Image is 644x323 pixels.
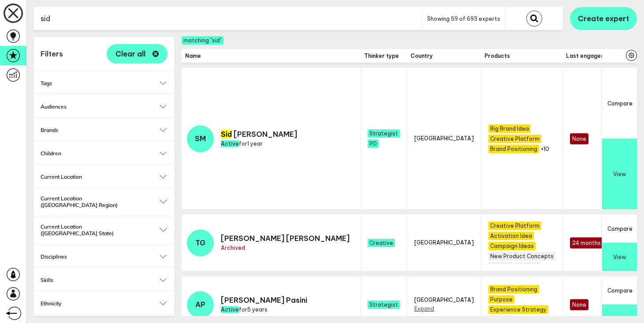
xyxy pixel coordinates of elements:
button: +10 [541,146,549,152]
span: SM [195,134,206,143]
span: [GEOGRAPHIC_DATA] [414,239,474,246]
span: Showing 59 of 693 experts [427,15,500,22]
span: Experience Strategy [488,305,548,314]
p: [PERSON_NAME] [PERSON_NAME] [221,234,350,243]
button: Brands [41,127,168,133]
p: [PERSON_NAME] Pasini [221,296,307,304]
span: Thinker type [364,53,403,59]
span: Country [410,53,477,59]
span: Clear all [115,50,145,57]
span: Strategist [368,129,400,138]
button: Skills [41,277,168,283]
span: Last engagement [566,53,615,59]
span: None [570,299,588,310]
button: View [602,139,637,209]
span: Brand Positioning [488,145,539,153]
span: Brand Positioning [488,285,539,293]
span: Creative Platform [488,135,541,143]
span: Creative Platform [488,222,541,230]
span: Strategist [368,300,400,309]
input: Search for name, tags and keywords here... [34,8,422,30]
span: [GEOGRAPHIC_DATA] [414,297,474,303]
span: TG [195,238,205,247]
h1: Filters [41,49,63,58]
span: Activation Idea [488,232,534,240]
button: Expand [414,305,434,312]
span: for 1 year [221,140,263,147]
button: Compare [602,68,637,139]
button: Disciplines [41,253,168,260]
mark: Sid [221,130,232,139]
button: Create expert [570,7,637,30]
button: Current Location [41,173,168,180]
span: Purpose [488,295,514,304]
span: Naming [488,262,512,270]
span: Big Brand Idea [488,124,531,133]
span: Create expert [578,14,629,23]
button: Clear all [107,44,168,64]
button: Compare [602,276,637,304]
span: None [570,133,588,144]
button: Tags [41,80,168,86]
button: Ethnicity [41,300,168,307]
p: [PERSON_NAME] [221,130,297,139]
span: PD [368,139,379,148]
span: Purpose [514,262,540,270]
span: Archived [221,244,245,251]
span: [GEOGRAPHIC_DATA] [414,135,474,142]
span: matching "sid" [182,36,223,45]
button: Audiences [41,103,168,110]
span: for 5 years [221,306,268,313]
span: Creative [368,239,395,247]
button: View [602,243,637,271]
span: AP [195,300,205,309]
span: New Product Concepts [488,252,555,260]
span: Name [185,53,357,59]
button: Current Location ([GEOGRAPHIC_DATA] Region) [41,195,168,208]
span: Active [221,306,239,313]
span: Products [484,53,559,59]
button: Current Location ([GEOGRAPHIC_DATA] State) [41,223,168,237]
span: Campaign Ideas [488,242,536,250]
button: Children [41,150,168,157]
span: 24 months + [570,237,607,248]
span: Active [221,140,239,147]
button: Compare [602,214,637,243]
